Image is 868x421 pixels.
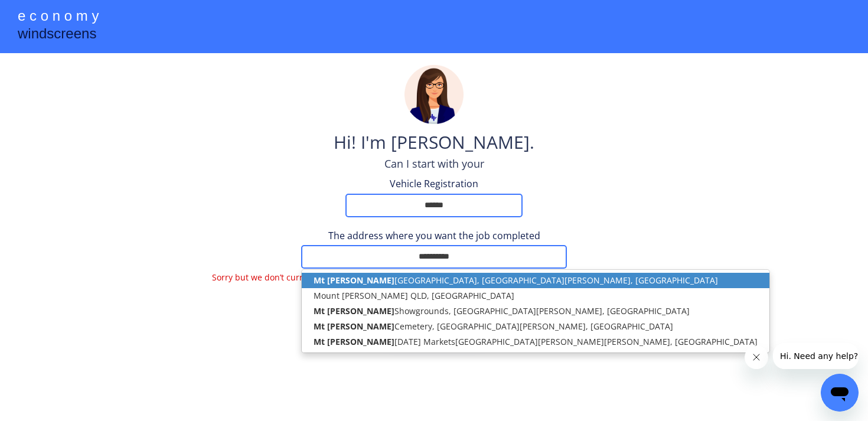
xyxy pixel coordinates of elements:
p: [DATE] Markets[GEOGRAPHIC_DATA][PERSON_NAME][PERSON_NAME], [GEOGRAPHIC_DATA] [302,334,769,350]
iframe: Close message [745,345,768,369]
p: [GEOGRAPHIC_DATA], [GEOGRAPHIC_DATA][PERSON_NAME], [GEOGRAPHIC_DATA] [302,273,769,288]
strong: Mt [PERSON_NAME] [314,336,394,347]
img: madeline.png [404,65,464,124]
div: e c o n o m y [18,6,99,28]
p: Showgrounds, [GEOGRAPHIC_DATA][PERSON_NAME], [GEOGRAPHIC_DATA] [302,303,769,319]
div: Can I start with your [384,156,484,171]
div: Hi! I'm [PERSON_NAME]. [334,130,534,156]
iframe: Button to launch messaging window [821,374,859,412]
p: Mount [PERSON_NAME] QLD, [GEOGRAPHIC_DATA] [302,288,769,303]
p: Cemetery, [GEOGRAPHIC_DATA][PERSON_NAME], [GEOGRAPHIC_DATA] [302,319,769,334]
div: Vehicle Registration [375,177,493,190]
strong: Mt [PERSON_NAME] [314,305,394,316]
div: Sorry but we don’t currently service this area. We are expanding new areas all the time, so check... [212,272,656,298]
div: windscreens [18,24,96,47]
strong: Mt [PERSON_NAME] [314,275,394,286]
strong: Mt [PERSON_NAME] [314,321,394,332]
div: The address where you want the job completed [212,229,656,242]
iframe: Message from company [773,343,859,369]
